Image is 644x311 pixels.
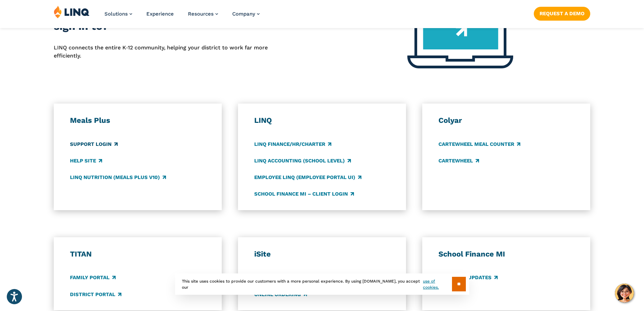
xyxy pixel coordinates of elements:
a: Family Portal [70,274,116,282]
a: Resources [188,11,218,17]
a: Solutions [104,11,132,17]
a: Experience [146,11,174,17]
a: Employee LINQ (Employee Portal UI) [254,174,361,181]
nav: Primary Navigation [104,5,260,28]
nav: Button Navigation [534,5,590,20]
div: This site uses cookies to provide our customers with a more personal experience. By using [DOMAIN... [175,273,469,295]
a: LINQ Nutrition (Meals Plus v10) [70,174,166,181]
img: LINQ | K‑12 Software [54,5,90,18]
a: Request a Demo [534,7,590,20]
h3: School Finance MI [438,249,574,259]
span: Resources [188,11,214,17]
a: Help Site [70,157,102,164]
a: Support Login [70,140,118,148]
button: Hello, have a question? Let’s chat. [615,284,634,303]
span: Company [232,11,255,17]
h3: iSite [254,249,390,259]
h3: Meals Plus [70,116,206,125]
a: LINQ Finance/HR/Charter [254,140,331,148]
a: Company [232,11,260,17]
h3: TITAN [70,249,206,259]
a: CARTEWHEEL [438,157,479,164]
a: CARTEWHEEL Meal Counter [438,140,520,148]
h3: LINQ [254,116,390,125]
a: LINQ Accounting (school level) [254,157,351,164]
a: use of cookies. [423,278,452,290]
p: LINQ connects the entire K‑12 community, helping your district to work far more efficiently. [54,44,268,60]
h3: Colyar [438,116,574,125]
span: Solutions [104,11,128,17]
a: School Finance MI – Client Login [254,190,354,198]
